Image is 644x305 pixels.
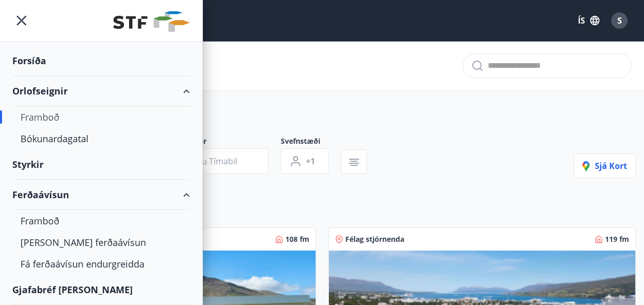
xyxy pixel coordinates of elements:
[12,76,190,106] div: Orlofseignir
[12,46,190,76] div: Forsíða
[306,156,315,167] span: +1
[20,232,182,253] div: [PERSON_NAME] ferðaávísun
[160,148,268,174] button: Veldu tímabil
[12,149,190,180] div: Styrkir
[605,234,629,244] span: 119 fm
[281,148,329,174] button: +1
[12,180,190,210] div: Ferðaávísun
[574,154,636,178] button: Sjá kort
[607,8,632,33] button: S
[20,128,182,149] div: Bókunardagatal
[20,106,182,128] div: Framboð
[20,210,182,232] div: Framboð
[160,136,281,148] span: Dagsetningar
[20,253,182,275] div: Fá ferðaávísun endurgreidda
[281,136,341,148] span: Svefnstæði
[185,156,237,167] span: Veldu tímabil
[285,234,309,244] span: 108 fm
[583,160,627,171] span: Sjá kort
[617,15,622,26] span: S
[572,11,605,30] button: ÍS
[12,275,190,305] div: Gjafabréf [PERSON_NAME]
[345,234,404,244] span: Félag stjórnenda
[113,11,190,32] img: union_logo
[12,11,31,30] button: menu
